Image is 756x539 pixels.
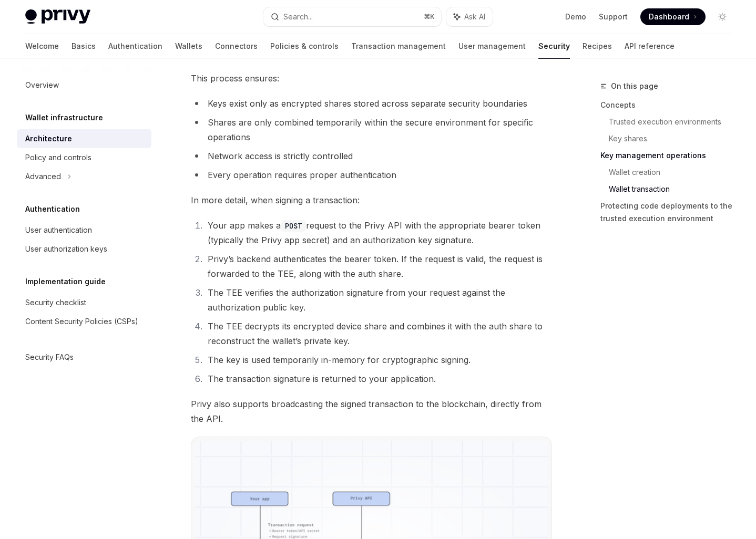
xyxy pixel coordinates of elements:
[714,8,731,25] button: Toggle dark mode
[609,130,739,147] a: Key shares
[71,34,96,59] a: Basics
[191,149,552,163] li: Network access is strictly controlled
[25,111,103,124] h5: Wallet infrastructure
[600,198,739,227] a: Protecting code deployments to the trusted execution environment
[17,129,151,148] a: Architecture
[351,34,446,59] a: Transaction management
[25,275,106,288] h5: Implementation guide
[191,168,552,182] li: Every operation requires proper authentication
[191,71,552,86] span: This process ensures:
[25,296,86,309] div: Security checklist
[600,97,739,113] a: Concepts
[283,11,313,23] div: Search...
[25,224,92,236] div: User authentication
[640,8,706,25] a: Dashboard
[25,9,90,24] img: light logo
[270,34,339,59] a: Policies & controls
[25,151,91,164] div: Policy and controls
[25,170,61,183] div: Advanced
[263,7,442,26] button: Search...⌘K
[281,220,306,232] code: POST
[609,113,739,130] a: Trusted execution environments
[446,7,493,26] button: Ask AI
[205,218,552,247] li: Your app makes a request to the Privy API with the appropriate bearer token (typically the Privy ...
[599,12,628,22] a: Support
[17,312,151,331] a: Content Security Policies (CSPs)
[17,148,151,167] a: Policy and controls
[464,12,485,22] span: Ask AI
[17,293,151,312] a: Security checklist
[625,34,675,59] a: API reference
[205,252,552,281] li: Privy’s backend authenticates the bearer token. If the request is valid, the request is forwarded...
[17,348,151,367] a: Security FAQs
[17,221,151,240] a: User authentication
[191,193,552,208] span: In more detail, when signing a transaction:
[205,319,552,348] li: The TEE decrypts its encrypted device share and combines it with the auth share to reconstruct th...
[25,79,59,91] div: Overview
[215,34,258,59] a: Connectors
[25,34,59,59] a: Welcome
[538,34,570,59] a: Security
[25,351,74,364] div: Security FAQs
[191,115,552,144] li: Shares are only combined temporarily within the secure environment for specific operations
[25,315,138,328] div: Content Security Policies (CSPs)
[191,96,552,111] li: Keys exist only as encrypted shares stored across separate security boundaries
[565,12,586,22] a: Demo
[17,240,151,258] a: User authorization keys
[458,34,526,59] a: User management
[191,397,552,426] span: Privy also supports broadcasting the signed transaction to the blockchain, directly from the API.
[205,353,552,367] li: The key is used temporarily in-memory for cryptographic signing.
[424,13,435,21] span: ⌘ K
[609,181,739,198] a: Wallet transaction
[205,285,552,315] li: The TEE verifies the authorization signature from your request against the authorization public key.
[583,34,612,59] a: Recipes
[25,243,107,255] div: User authorization keys
[175,34,202,59] a: Wallets
[205,371,552,386] li: The transaction signature is returned to your application.
[649,12,689,22] span: Dashboard
[17,76,151,95] a: Overview
[25,203,80,215] h5: Authentication
[600,147,739,164] a: Key management operations
[25,132,72,145] div: Architecture
[108,34,162,59] a: Authentication
[609,164,739,181] a: Wallet creation
[611,80,658,92] span: On this page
